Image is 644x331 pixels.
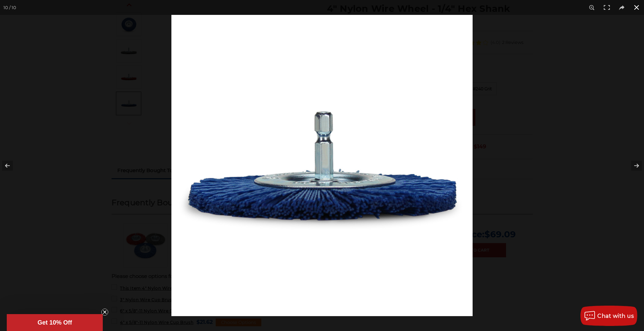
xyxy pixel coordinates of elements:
[38,319,72,326] span: Get 10% Off
[171,15,473,316] img: 4-nylon-wire-wheel-blue__89266.1638811024.jpg
[620,149,644,183] button: Next (arrow right)
[101,309,108,315] button: Close teaser
[597,313,634,319] span: Chat with us
[580,306,637,326] button: Chat with us
[7,314,103,331] div: Get 10% OffClose teaser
